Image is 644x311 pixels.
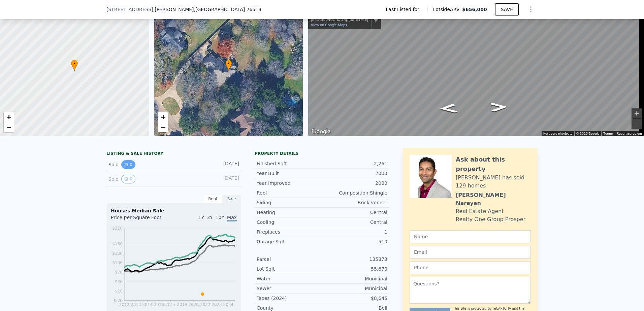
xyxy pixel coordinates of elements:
[158,122,168,132] a: Zoom out
[207,215,213,220] span: 3Y
[410,261,531,274] input: Phone
[495,3,519,15] button: SAVE
[121,160,135,169] button: View historical data
[111,207,237,214] div: Houses Median Sale
[617,132,642,135] a: Report a problem
[106,6,153,13] span: [STREET_ADDRESS]
[115,270,123,275] tspan: $70
[154,302,164,307] tspan: 2016
[257,295,322,302] div: Taxes (2024)
[115,279,123,284] tspan: $40
[322,189,387,196] div: Composition Shingle
[119,302,130,307] tspan: 2012
[112,261,123,265] tspan: $100
[456,174,531,190] div: [PERSON_NAME] has sold 129 homes
[4,112,14,122] a: Zoom in
[71,61,78,67] span: •
[310,127,332,136] img: Google
[257,238,322,245] div: Garage Sqft
[257,199,322,206] div: Siding
[112,226,123,231] tspan: $210
[115,289,123,293] tspan: $10
[121,175,135,183] button: View historical data
[456,207,504,215] div: Real Estate Agent
[177,302,187,307] tspan: 2019
[257,229,322,235] div: Fireplaces
[322,170,387,177] div: 2000
[310,127,332,136] a: Open this area in Google Maps (opens a new window)
[322,275,387,282] div: Municipal
[4,122,14,132] a: Zoom out
[257,209,322,216] div: Heating
[7,123,11,131] span: −
[106,151,241,158] div: LISTING & SALE HISTORY
[161,113,165,121] span: +
[308,7,644,136] div: Street View
[223,302,234,307] tspan: 2024
[257,189,322,196] div: Roof
[71,60,78,71] div: •
[161,123,165,131] span: −
[225,60,232,71] div: •
[216,215,224,220] span: 10Y
[322,295,387,302] div: $8,645
[456,191,531,207] div: [PERSON_NAME] Narayan
[322,285,387,292] div: Municipal
[543,131,572,136] button: Keyboard shortcuts
[322,160,387,167] div: 2,261
[462,7,487,12] span: $656,000
[209,160,239,169] div: [DATE]
[112,251,123,256] tspan: $130
[456,155,531,174] div: Ask about this property
[374,16,378,23] a: Show location on map
[257,160,322,167] div: Finished Sqft
[255,151,389,156] div: Property details
[311,18,368,22] div: [GEOGRAPHIC_DATA], [US_STATE]
[576,132,599,135] span: © 2025 Google
[433,6,462,13] span: Lotside ARV
[257,256,322,263] div: Parcel
[222,195,241,203] div: Sale
[111,214,174,225] div: Price per Square Foot
[108,160,168,169] div: Sold
[632,108,642,118] button: Zoom in
[322,229,387,235] div: 1
[189,302,199,307] tspan: 2020
[194,7,262,12] span: , [GEOGRAPHIC_DATA] 76513
[322,199,387,206] div: Brick veneer
[322,266,387,272] div: 55,670
[212,302,222,307] tspan: 2023
[322,180,387,186] div: 2000
[257,285,322,292] div: Sewer
[131,302,141,307] tspan: 2013
[482,100,515,114] path: Go Southeast, River Pl Dr
[198,215,204,220] span: 1Y
[257,170,322,177] div: Year Built
[322,256,387,263] div: 135878
[524,3,538,16] button: Show Options
[410,246,531,258] input: Email
[165,302,176,307] tspan: 2017
[142,302,153,307] tspan: 2014
[227,215,237,221] span: Max
[225,61,232,67] span: •
[158,112,168,122] a: Zoom in
[153,6,261,13] span: , [PERSON_NAME]
[431,102,465,115] path: Go Northwest, River Pl Dr
[257,219,322,226] div: Cooling
[410,230,531,243] input: Name
[257,180,322,186] div: Year Improved
[257,266,322,272] div: Lot Sqft
[386,6,422,13] span: Last Listed for
[456,215,525,223] div: Realty One Group Prosper
[112,242,123,246] tspan: $160
[603,132,613,135] a: Terms (opens in new tab)
[322,219,387,226] div: Central
[203,195,222,203] div: Rent
[322,209,387,216] div: Central
[114,298,123,303] tspan: $-20
[7,113,11,121] span: +
[108,175,168,183] div: Sold
[209,175,239,183] div: [DATE]
[308,7,644,136] div: Map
